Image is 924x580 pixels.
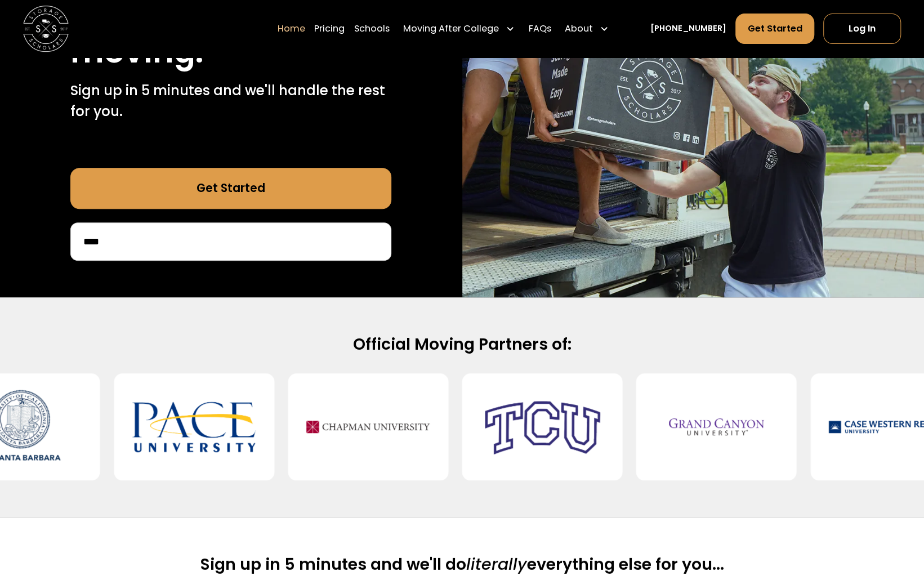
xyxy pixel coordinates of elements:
div: About [560,12,614,44]
a: Get Started [70,168,391,209]
img: Chapman University [306,382,430,471]
img: Pace University - New York City [132,382,256,471]
p: Sign up in 5 minutes and we'll handle the rest for you. [70,81,391,122]
img: Texas Christian University (TCU) [480,382,604,471]
a: Log In [823,13,901,44]
a: Get Started [735,13,814,44]
a: Home [278,12,305,44]
a: Pricing [314,12,345,44]
a: [PHONE_NUMBER] [650,23,726,34]
div: Moving After College [403,22,499,35]
div: About [565,22,593,35]
div: Moving After College [399,12,520,44]
a: FAQs [529,12,551,44]
h2: Official Moving Partners of: [95,334,828,355]
a: Schools [354,12,389,44]
img: Grand Canyon University (GCU) [654,382,778,471]
span: literally [466,552,527,575]
img: Storage Scholars main logo [23,6,69,51]
h2: Sign up in 5 minutes and we'll do everything else for you... [200,554,724,574]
